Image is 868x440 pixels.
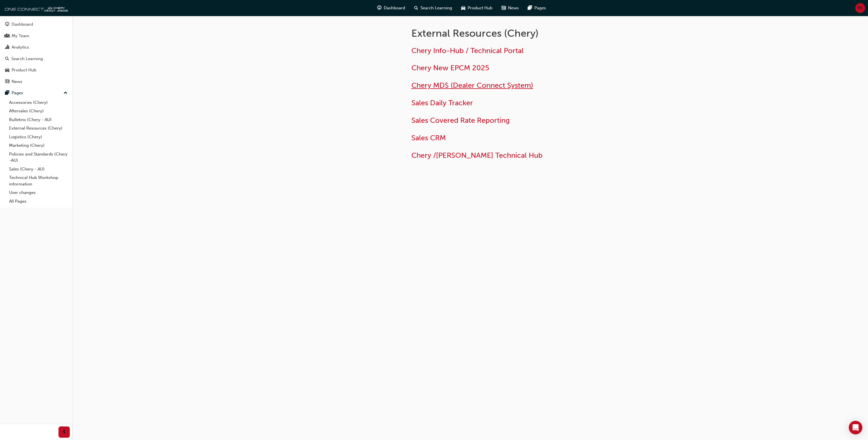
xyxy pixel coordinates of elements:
[373,2,410,14] a: guage-iconDashboard
[508,5,519,11] span: News
[411,64,489,72] a: Chery New EPCM 2025
[7,107,70,115] a: Aftersales (Chery)
[2,76,70,87] a: News
[857,5,863,11] span: ML
[7,115,70,124] a: Bulletins (Chery - AU)
[7,197,70,206] a: All Pages
[384,5,405,11] span: Dashboard
[849,421,862,434] div: Open Intercom Messenger
[12,78,22,85] div: News
[12,33,29,39] div: My Team
[7,124,70,133] a: External Resources (Chery)
[420,5,452,11] span: Search Learning
[12,90,23,96] div: Pages
[410,2,457,14] a: search-iconSearch Learning
[5,34,9,39] span: people-icon
[461,5,465,12] span: car-icon
[523,2,550,14] a: pages-iconPages
[855,3,865,13] button: ML
[468,5,492,11] span: Product Hub
[2,18,70,88] button: DashboardMy TeamAnalyticsSearch LearningProduct HubNews
[2,31,70,41] a: My Team
[5,91,9,96] span: pages-icon
[457,2,497,14] a: car-iconProduct Hub
[411,27,597,40] h1: External Resources (Chery)
[411,116,510,125] a: Sales Covered Rate Reporting
[411,151,542,160] a: Chery /[PERSON_NAME] Technical Hub
[5,22,9,27] span: guage-icon
[7,133,70,141] a: Logistics (Chery)
[534,5,546,11] span: Pages
[5,68,9,73] span: car-icon
[7,188,70,197] a: User changes
[3,2,68,14] img: oneconnect
[7,165,70,174] a: Sales (Chery - AU)
[2,19,70,30] a: Dashboard
[528,5,532,12] span: pages-icon
[12,44,29,51] div: Analytics
[377,5,381,12] span: guage-icon
[12,21,33,28] div: Dashboard
[11,56,43,62] div: Search Learning
[2,54,70,64] a: Search Learning
[2,88,70,98] button: Pages
[411,98,473,107] a: Sales Daily Tracker
[411,46,524,55] a: Chery Info-Hub / Technical Portal
[497,2,523,14] a: news-iconNews
[62,429,66,436] span: prev-icon
[2,65,70,75] a: Product Hub
[7,150,70,165] a: Policies and Standards (Chery -AU)
[5,45,9,50] span: chart-icon
[7,98,70,107] a: Accessories (Chery)
[5,56,9,62] span: search-icon
[7,141,70,150] a: Marketing (Chery)
[12,67,36,73] div: Product Hub
[502,5,506,12] span: news-icon
[7,173,70,188] a: Technical Hub Workshop information
[411,81,533,90] a: Chery MDS (Dealer Connect System)
[414,5,418,12] span: search-icon
[5,79,9,84] span: news-icon
[411,133,446,142] a: Sales CRM
[64,89,68,97] span: up-icon
[2,42,70,52] a: Analytics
